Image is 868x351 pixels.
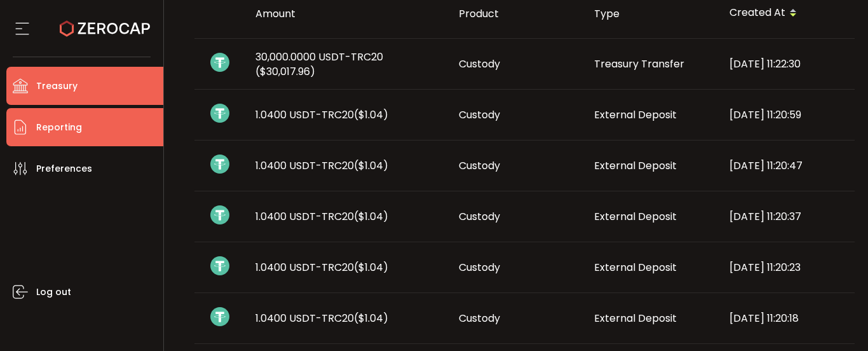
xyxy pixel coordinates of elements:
span: ($1.04) [354,158,388,173]
span: Custody [459,260,500,275]
iframe: Chat Widget [720,214,868,351]
span: External Deposit [594,260,677,275]
span: Reporting [36,118,82,137]
span: Custody [459,57,500,71]
span: Log out [36,283,71,301]
span: ($1.04) [354,107,388,122]
span: Custody [459,158,500,173]
div: [DATE] 11:20:18 [719,311,855,326]
img: usdt_portfolio.svg [210,205,229,224]
div: [DATE] 11:20:37 [719,209,855,224]
span: External Deposit [594,311,677,326]
span: ($1.04) [354,260,388,275]
span: Custody [459,107,500,122]
div: [DATE] 11:20:47 [719,158,855,173]
span: External Deposit [594,209,677,224]
span: Treasury Transfer [594,57,684,71]
span: 1.0400 USDT-TRC20 [255,311,388,326]
img: usdt_portfolio.svg [210,155,229,174]
span: ($1.04) [354,311,388,326]
img: usdt_portfolio.svg [210,104,229,123]
div: Type [584,6,719,21]
span: 1.0400 USDT-TRC20 [255,158,388,173]
span: External Deposit [594,107,677,122]
img: usdt_portfolio.svg [210,307,229,326]
span: Preferences [36,160,92,178]
div: Product [449,6,584,21]
span: ($30,017.96) [255,64,315,79]
div: Created At [719,3,855,24]
span: 1.0400 USDT-TRC20 [255,107,388,122]
div: [DATE] 11:20:23 [719,260,855,275]
span: ($1.04) [354,209,388,224]
span: Custody [459,209,500,224]
img: usdt_portfolio.svg [210,53,229,72]
span: 30,000.0000 USDT-TRC20 [255,50,438,79]
img: usdt_portfolio.svg [210,256,229,275]
span: Treasury [36,77,78,95]
div: Amount [245,6,449,21]
span: External Deposit [594,158,677,173]
div: [DATE] 11:20:59 [719,107,855,122]
div: [DATE] 11:22:30 [719,57,855,71]
span: 1.0400 USDT-TRC20 [255,260,388,275]
span: Custody [459,311,500,326]
span: 1.0400 USDT-TRC20 [255,209,388,224]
